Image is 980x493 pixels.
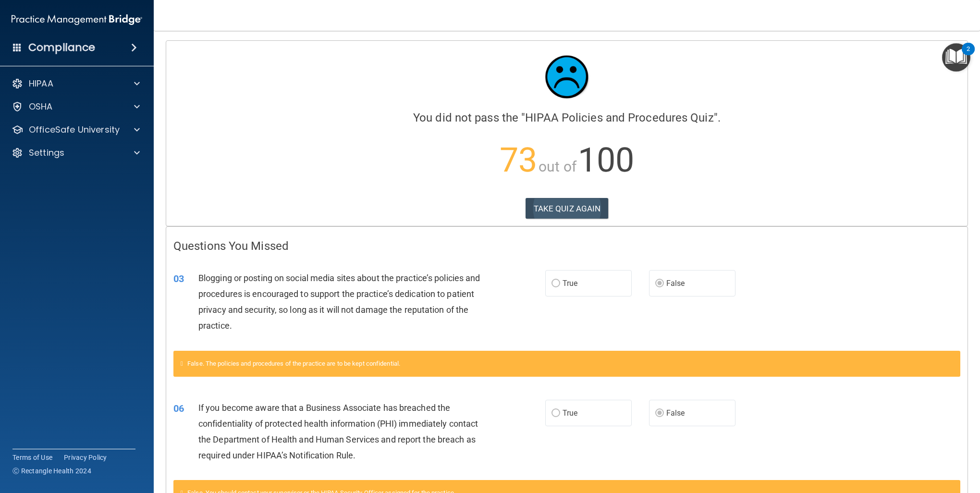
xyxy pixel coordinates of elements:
p: Settings [29,147,64,159]
span: True [563,408,577,418]
h4: Compliance [28,41,95,54]
span: out of [539,158,576,175]
span: 73 [500,140,537,180]
h4: You did not pass the " ". [173,111,960,124]
button: Open Resource Center, 2 new notifications [942,43,970,72]
a: Terms of Use [12,453,52,462]
a: Settings [12,147,140,159]
input: False [655,410,664,417]
span: 06 [173,403,184,414]
a: OSHA [12,101,140,112]
a: HIPAA [12,78,140,89]
p: HIPAA [29,78,53,89]
span: False [666,408,685,418]
span: HIPAA Policies and Procedures Quiz [525,111,713,124]
span: False. The policies and procedures of the practice are to be kept confidential. [187,360,400,367]
p: OfficeSafe University [29,124,120,136]
a: OfficeSafe University [12,124,140,136]
span: 100 [578,140,634,180]
span: Ⓒ Rectangle Health 2024 [12,466,91,476]
span: Blogging or posting on social media sites about the practice’s policies and procedures is encoura... [198,273,480,331]
input: True [551,410,560,417]
div: 2 [967,49,970,62]
span: False [666,279,685,288]
h4: Questions You Missed [173,240,960,252]
input: True [551,280,560,287]
button: TAKE QUIZ AGAIN [526,198,609,219]
img: sad_face.ecc698e2.jpg [538,48,596,106]
p: OSHA [29,101,53,112]
span: If you become aware that a Business Associate has breached the confidentiality of protected healt... [198,403,478,461]
a: Privacy Policy [64,453,107,462]
input: False [655,280,664,287]
span: True [563,279,577,288]
span: 03 [173,273,184,284]
img: PMB logo [12,10,142,29]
